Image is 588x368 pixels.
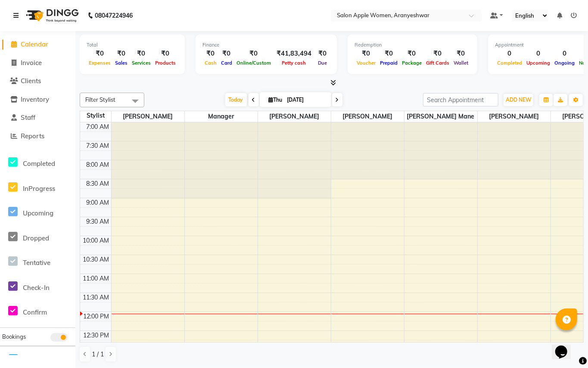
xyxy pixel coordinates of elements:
[202,49,219,59] div: ₹0
[219,60,234,66] span: Card
[504,94,533,106] button: ADD NEW
[85,179,111,188] div: 8:30 AM
[234,60,273,66] span: Online/Custom
[267,97,285,103] span: Thu
[92,350,104,359] span: 1 / 1
[316,60,329,66] span: Due
[113,49,130,59] div: ₹0
[85,160,111,169] div: 8:00 AM
[495,60,524,66] span: Completed
[85,198,111,207] div: 9:00 AM
[424,49,451,59] div: ₹0
[285,94,328,106] input: 2025-09-04
[552,49,577,59] div: 0
[2,113,73,123] a: Staff
[451,49,470,59] div: ₹0
[21,77,41,85] span: Clients
[424,60,451,66] span: Gift Cards
[400,60,424,66] span: Package
[82,312,111,321] div: 12:00 PM
[87,49,113,59] div: ₹0
[280,60,308,66] span: Petty cash
[202,60,219,66] span: Cash
[404,111,477,122] span: [PERSON_NAME] Mane
[478,111,551,122] span: [PERSON_NAME]
[315,49,330,59] div: ₹0
[506,97,531,103] span: ADD NEW
[2,333,26,340] span: Bookings
[22,3,81,28] img: logo
[331,111,404,122] span: [PERSON_NAME]
[85,217,111,226] div: 9:30 AM
[355,49,378,59] div: ₹0
[524,49,552,59] div: 0
[85,96,115,103] span: Filter Stylist
[2,95,73,105] a: Inventory
[234,49,273,59] div: ₹0
[153,49,178,59] div: ₹0
[23,259,50,267] span: Tentative
[202,41,330,49] div: Finance
[87,60,113,66] span: Expenses
[113,60,130,66] span: Sales
[378,49,400,59] div: ₹0
[23,209,53,217] span: Upcoming
[23,234,49,242] span: Dropped
[153,60,178,66] span: Products
[81,255,111,264] div: 10:30 AM
[400,49,424,59] div: ₹0
[85,122,111,131] div: 7:00 AM
[130,60,153,66] span: Services
[21,40,48,48] span: Calendar
[81,274,111,283] div: 11:00 AM
[355,41,470,49] div: Redemption
[23,284,50,292] span: Check-In
[355,60,378,66] span: Voucher
[23,184,55,193] span: InProgress
[82,331,111,340] div: 12:30 PM
[524,60,552,66] span: Upcoming
[225,93,247,106] span: Today
[21,95,49,103] span: Inventory
[21,59,42,67] span: Invoice
[23,308,47,316] span: Confirm
[21,132,44,140] span: Reports
[378,60,400,66] span: Prepaid
[495,49,524,59] div: 0
[81,236,111,245] div: 10:00 AM
[112,111,184,122] span: [PERSON_NAME]
[85,141,111,150] div: 7:30 AM
[258,111,331,122] span: [PERSON_NAME]
[552,60,577,66] span: Ongoing
[219,49,234,59] div: ₹0
[2,40,73,50] a: Calendar
[21,113,35,122] span: Staff
[130,49,153,59] div: ₹0
[273,49,315,59] div: ₹41,83,494
[2,131,73,141] a: Reports
[80,111,111,120] div: Stylist
[185,111,258,122] span: Manager
[552,334,579,359] iframe: chat widget
[2,58,73,68] a: Invoice
[23,159,55,168] span: Completed
[2,76,73,86] a: Clients
[87,41,178,49] div: Total
[423,93,498,106] input: Search Appointment
[22,354,50,363] span: Segments
[95,3,133,28] b: 08047224946
[81,293,111,302] div: 11:30 AM
[451,60,470,66] span: Wallet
